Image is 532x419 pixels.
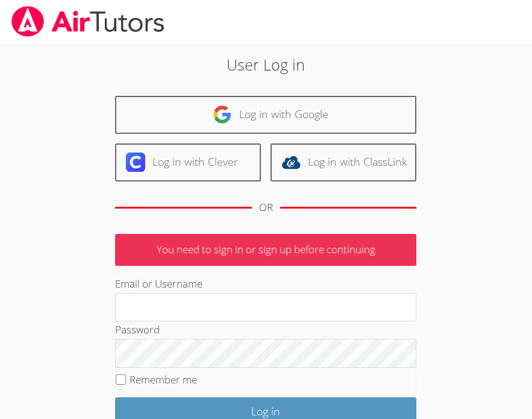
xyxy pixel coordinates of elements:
[75,53,458,76] h2: User Log in
[10,6,166,37] img: airtutors_banner-c4298cdbf04f3fff15de1276eac7730deb9818008684d7c2e4769d2f7ddbe033.png
[213,105,232,124] img: google-logo-50288ca7cdecda66e5e0955fdab243c47b7ad437acaf1139b6f446037453330a.svg
[115,277,202,291] label: Email or Username
[126,153,145,172] img: clever-logo-6eab21bc6e7a338710f1a6ff85c0baf02591cd810cc4098c63d3a4b26e2feb20.svg
[281,153,301,172] img: classlink-logo-d6bb404cc1216ec64c9a2012d9dc4662098be43eaf13dc465df04b49fa7ab582.svg
[115,234,416,266] p: You need to sign in or sign up before continuing
[115,143,261,181] a: Log in with Clever
[130,373,197,386] label: Remember me
[259,199,273,216] div: OR
[271,143,416,181] a: Log in with ClassLink
[115,323,160,336] label: Password
[115,96,416,134] a: Log in with Google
